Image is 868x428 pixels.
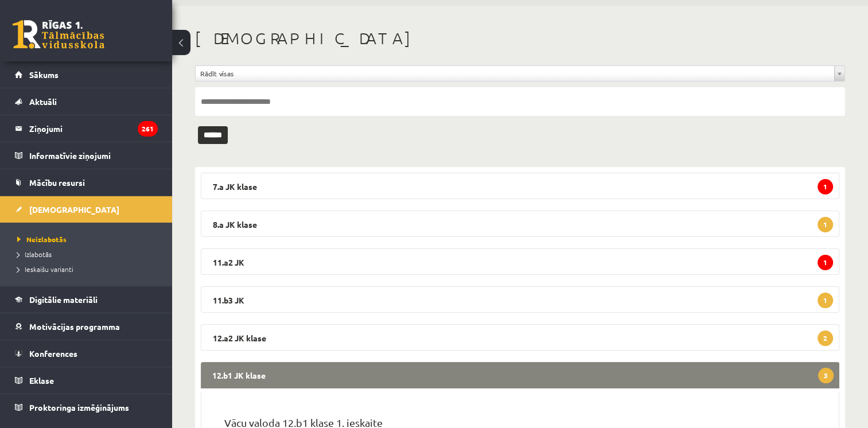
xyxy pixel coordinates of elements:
a: Motivācijas programma [15,313,158,340]
a: Eklase [15,367,158,394]
a: Digitālie materiāli [15,286,158,313]
a: Mācību resursi [15,169,158,196]
a: Ieskaišu varianti [17,264,161,274]
a: Aktuāli [15,88,158,115]
span: Neizlabotās [17,235,67,244]
a: Proktoringa izmēģinājums [15,394,158,421]
span: 1 [818,217,833,232]
h1: [DEMOGRAPHIC_DATA] [195,29,845,48]
a: Rīgas 1. Tālmācības vidusskola [13,20,104,49]
span: 1 [818,293,833,308]
legend: 8.a JK klase [201,211,839,237]
a: Neizlabotās [17,234,161,244]
span: 3 [818,368,834,383]
legend: Informatīvie ziņojumi [29,142,158,169]
legend: 11.b3 JK [201,286,839,313]
span: Motivācijas programma [29,321,120,332]
span: [DEMOGRAPHIC_DATA] [29,204,119,215]
a: Konferences [15,340,158,367]
span: Rādīt visas [200,66,830,81]
a: [DEMOGRAPHIC_DATA] [15,196,158,223]
span: Aktuāli [29,96,57,107]
span: 1 [818,255,833,270]
span: Digitālie materiāli [29,294,98,305]
span: Eklase [29,375,54,386]
span: Izlabotās [17,250,52,259]
legend: 7.a JK klase [201,173,839,199]
span: Sākums [29,69,59,80]
a: Sākums [15,61,158,88]
span: Mācību resursi [29,177,85,188]
a: Rādīt visas [196,66,844,81]
span: Konferences [29,348,77,359]
legend: 12.a2 JK klase [201,324,839,351]
legend: 11.a2 JK [201,248,839,275]
legend: 12.b1 JK klase [201,362,839,388]
span: 2 [818,330,833,346]
span: Proktoringa izmēģinājums [29,402,129,413]
i: 261 [138,121,158,137]
legend: Ziņojumi [29,115,158,142]
a: Informatīvie ziņojumi [15,142,158,169]
a: Izlabotās [17,249,161,259]
span: Ieskaišu varianti [17,264,73,274]
span: 1 [818,179,833,194]
a: Ziņojumi261 [15,115,158,142]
